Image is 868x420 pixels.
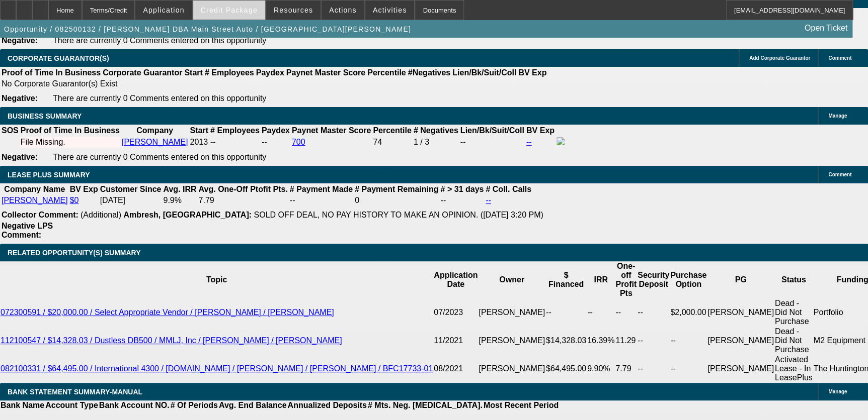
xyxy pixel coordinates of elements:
td: -- [670,355,707,383]
button: Application [135,1,192,20]
span: Actions [329,6,357,14]
td: Dead - Did Not Purchase [774,327,813,355]
th: PG [707,261,774,298]
b: # Employees [205,68,254,77]
td: -- [670,327,707,355]
td: -- [637,298,670,327]
b: Avg. IRR [163,185,196,193]
td: -- [587,298,615,327]
th: Proof of Time In Business [20,126,120,136]
th: # Mts. Neg. [MEDICAL_DATA]. [367,400,483,410]
b: Paynet Master Score [292,126,371,135]
span: Credit Package [201,6,258,14]
td: [PERSON_NAME] [707,327,774,355]
td: -- [637,355,670,383]
b: Percentile [373,126,411,135]
b: BV Exp [70,185,98,193]
td: [DATE] [100,195,162,205]
td: 11.29 [615,327,637,355]
b: #Negatives [408,68,451,77]
td: No Corporate Guarantor(s) Exist [1,79,551,89]
button: Activities [365,1,415,20]
td: 08/2021 [433,355,478,383]
div: File Missing. [21,138,120,147]
th: Proof of Time In Business [1,68,101,78]
a: Open Ticket [801,20,851,37]
span: CORPORATE GUARANTOR(S) [8,54,109,62]
td: [PERSON_NAME] [478,355,545,383]
th: Owner [478,261,545,298]
b: # Coll. Calls [486,185,531,193]
b: Negative: [2,153,38,161]
b: BV Exp [518,68,546,77]
b: Paynet Master Score [286,68,365,77]
span: Application [143,6,184,14]
td: Dead - Did Not Purchase [774,298,813,327]
b: Company [136,126,173,135]
td: $14,328.03 [545,327,587,355]
b: # > 31 days [440,185,484,193]
th: One-off Profit Pts [615,261,637,298]
div: 74 [373,138,411,147]
td: 7.79 [198,195,288,205]
img: facebook-icon.png [557,137,565,145]
b: Corporate Guarantor [103,68,182,77]
th: Account Type [45,400,99,410]
b: Lien/Bk/Suit/Coll [452,68,516,77]
b: Paydex [262,126,290,135]
span: BANK STATEMENT SUMMARY-MANUAL [8,388,142,396]
th: Annualized Deposits [287,400,367,410]
th: SOS [1,126,19,136]
td: 9.9% [163,195,197,205]
td: Activated Lease - In LeasePlus [774,355,813,383]
b: # Negatives [414,126,458,135]
span: BUSINESS SUMMARY [8,112,82,120]
b: BV Exp [526,126,555,135]
b: Percentile [367,68,406,77]
b: Negative LPS Comment: [2,222,53,239]
td: -- [637,327,670,355]
th: Security Deposit [637,261,670,298]
a: [PERSON_NAME] [2,196,68,204]
td: -- [545,298,587,327]
span: Comment [828,55,851,61]
button: Actions [322,1,364,20]
th: Most Recent Period [483,400,559,410]
b: Negative: [2,94,38,102]
td: -- [460,137,525,148]
td: [PERSON_NAME] [707,298,774,327]
td: $2,000.00 [670,298,707,327]
th: Bank Account NO. [99,400,170,410]
b: Avg. One-Off Ptofit Pts. [199,185,288,193]
td: 2013 [189,137,208,148]
b: Ambresh, [GEOGRAPHIC_DATA]: [123,211,252,219]
a: [PERSON_NAME] [122,138,188,146]
b: # Payment Made [290,185,353,193]
td: 16.39% [587,327,615,355]
td: $64,495.00 [545,355,587,383]
th: Avg. End Balance [218,400,287,410]
td: 07/2023 [433,298,478,327]
span: Comment [828,172,851,177]
b: Collector Comment: [2,211,78,219]
th: Status [774,261,813,298]
th: Application Date [433,261,478,298]
span: LEASE PLUS SUMMARY [8,171,90,179]
td: 7.79 [615,355,637,383]
th: Purchase Option [670,261,707,298]
span: There are currently 0 Comments entered on this opportunity [53,153,266,161]
th: IRR [587,261,615,298]
span: Manage [828,113,847,119]
span: Activities [373,6,407,14]
a: -- [486,196,491,204]
th: $ Financed [545,261,587,298]
span: RELATED OPPORTUNITY(S) SUMMARY [8,249,140,257]
td: 11/2021 [433,327,478,355]
button: Resources [266,1,321,20]
span: There are currently 0 Comments entered on this opportunity [53,94,266,102]
a: 082100331 / $64,495.00 / International 4300 / [DOMAIN_NAME] / [PERSON_NAME] / [PERSON_NAME] / BFC... [1,364,433,373]
a: 072300591 / $20,000.00 / Select Appropriate Vendor / [PERSON_NAME] / [PERSON_NAME] [1,308,334,317]
span: SOLD OFF DEAL, NO PAY HISTORY TO MAKE AN OPINION. ([DATE] 3:20 PM) [254,211,543,219]
span: Manage [828,389,847,394]
td: -- [440,195,484,205]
